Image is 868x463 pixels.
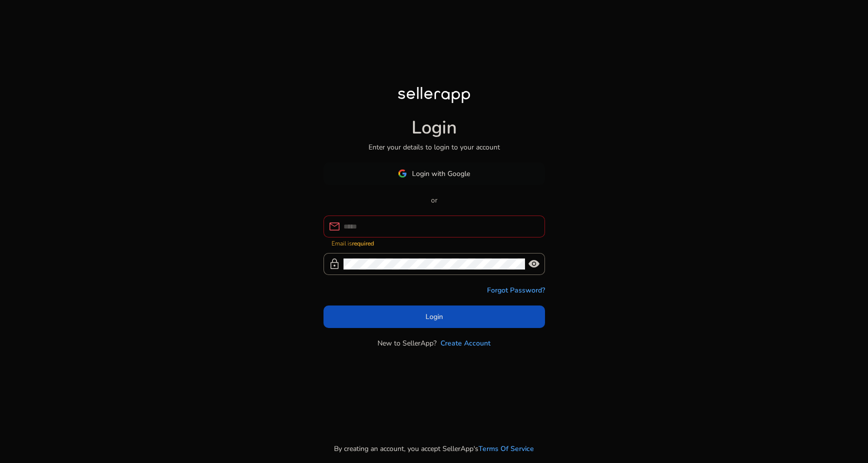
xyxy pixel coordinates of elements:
span: Login with Google [412,168,470,179]
p: New to SellerApp? [377,338,436,348]
a: Forgot Password? [487,285,545,295]
button: Login with Google [323,162,545,185]
p: Enter your details to login to your account [368,142,500,152]
a: Terms Of Service [478,443,534,454]
span: Login [425,311,443,322]
span: mail [328,220,340,232]
p: or [323,195,545,205]
h1: Login [411,117,457,138]
a: Create Account [440,338,490,348]
span: lock [328,258,340,270]
span: visibility [528,258,540,270]
button: Login [323,305,545,328]
mat-error: Email is [331,237,537,248]
strong: required [352,239,374,247]
img: google-logo.svg [398,169,407,178]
